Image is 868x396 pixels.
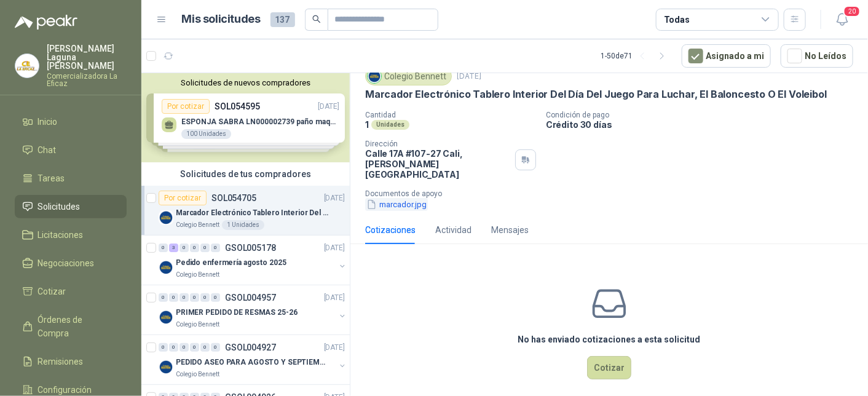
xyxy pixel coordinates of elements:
[435,223,471,237] div: Actividad
[15,15,77,30] img: Logo peakr
[324,292,345,304] p: [DATE]
[141,162,350,186] div: Solicitudes de tus compradores
[457,71,481,82] p: [DATE]
[182,10,261,28] h1: Mis solicitudes
[180,343,189,352] div: 0
[38,172,65,185] span: Tareas
[365,119,369,130] p: 1
[176,357,329,368] p: PEDIDO ASEO PARA AGOSTO Y SEPTIEMBRE 2
[159,191,207,205] div: Por cotizar
[169,343,178,352] div: 0
[159,343,168,352] div: 0
[176,320,219,330] p: Colegio Bennett
[141,73,350,162] div: Solicitudes de nuevos compradoresPor cotizarSOL054595[DATE] ESPONJA SABRA LN000002739 paño maquin...
[270,12,295,27] span: 137
[47,44,127,70] p: [PERSON_NAME] Laguna [PERSON_NAME]
[365,111,536,119] p: Cantidad
[159,260,173,275] img: Company Logo
[15,280,127,303] a: Cotizar
[176,370,219,379] p: Colegio Bennett
[365,198,428,211] button: marcador.jpg
[38,285,66,298] span: Cotizar
[176,307,298,319] p: PRIMER PEDIDO DE RESMAS 25-26
[225,293,276,302] p: GSOL004957
[159,244,168,252] div: 0
[225,343,276,352] p: GSOL004927
[15,308,127,345] a: Órdenes de Compra
[38,256,95,270] span: Negociaciones
[324,192,345,204] p: [DATE]
[843,6,861,17] span: 20
[365,223,416,237] div: Cotizaciones
[180,293,189,302] div: 0
[225,244,276,252] p: GSOL005178
[682,44,771,68] button: Asignado a mi
[831,9,853,31] button: 20
[491,223,529,237] div: Mensajes
[159,290,347,330] a: 0 0 0 0 0 0 GSOL004957[DATE] Company LogoPRIMER PEDIDO DE RESMAS 25-26Colegio Bennett
[159,360,173,374] img: Company Logo
[368,69,381,83] img: Company Logo
[38,355,84,368] span: Remisiones
[38,143,57,157] span: Chat
[365,67,452,85] div: Colegio Bennett
[587,356,631,379] button: Cotizar
[176,257,286,269] p: Pedido enfermería agosto 2025
[365,88,827,101] p: Marcador Electrónico Tablero Interior Del Día Del Juego Para Luchar, El Baloncesto O El Voleibol
[371,120,409,130] div: Unidades
[15,251,127,275] a: Negociaciones
[38,200,81,213] span: Solicitudes
[365,189,863,198] p: Documentos de apoyo
[601,46,672,66] div: 1 - 50 de 71
[159,310,173,325] img: Company Logo
[190,343,199,352] div: 0
[518,333,701,346] h3: No has enviado cotizaciones a esta solicitud
[200,343,210,352] div: 0
[211,194,256,202] p: SOL054705
[324,342,345,354] p: [DATE]
[190,293,199,302] div: 0
[222,220,264,230] div: 1 Unidades
[312,15,321,23] span: search
[781,44,853,68] button: No Leídos
[15,110,127,133] a: Inicio
[159,210,173,225] img: Company Logo
[141,186,350,236] a: Por cotizarSOL054705[DATE] Company LogoMarcador Electrónico Tablero Interior Del Día Del Juego Pa...
[365,148,510,180] p: Calle 17A #107-27 Cali , [PERSON_NAME][GEOGRAPHIC_DATA]
[324,242,345,254] p: [DATE]
[15,223,127,247] a: Licitaciones
[38,228,84,242] span: Licitaciones
[159,293,168,302] div: 0
[15,195,127,218] a: Solicitudes
[176,220,219,230] p: Colegio Bennett
[200,244,210,252] div: 0
[159,340,347,379] a: 0 0 0 0 0 0 GSOL004927[DATE] Company LogoPEDIDO ASEO PARA AGOSTO Y SEPTIEMBRE 2Colegio Bennett
[546,119,863,130] p: Crédito 30 días
[365,140,510,148] p: Dirección
[190,244,199,252] div: 0
[169,293,178,302] div: 0
[146,78,345,87] button: Solicitudes de nuevos compradores
[211,343,220,352] div: 0
[176,270,219,280] p: Colegio Bennett
[200,293,210,302] div: 0
[47,73,127,87] p: Comercializadora La Eficaz
[15,54,39,77] img: Company Logo
[546,111,863,119] p: Condición de pago
[169,244,178,252] div: 3
[176,207,329,219] p: Marcador Electrónico Tablero Interior Del Día Del Juego Para Luchar, El Baloncesto O El Voleibol
[15,138,127,162] a: Chat
[211,293,220,302] div: 0
[180,244,189,252] div: 0
[15,350,127,373] a: Remisiones
[159,240,347,280] a: 0 3 0 0 0 0 GSOL005178[DATE] Company LogoPedido enfermería agosto 2025Colegio Bennett
[15,167,127,190] a: Tareas
[664,13,690,26] div: Todas
[38,115,58,129] span: Inicio
[38,313,115,340] span: Órdenes de Compra
[211,244,220,252] div: 0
